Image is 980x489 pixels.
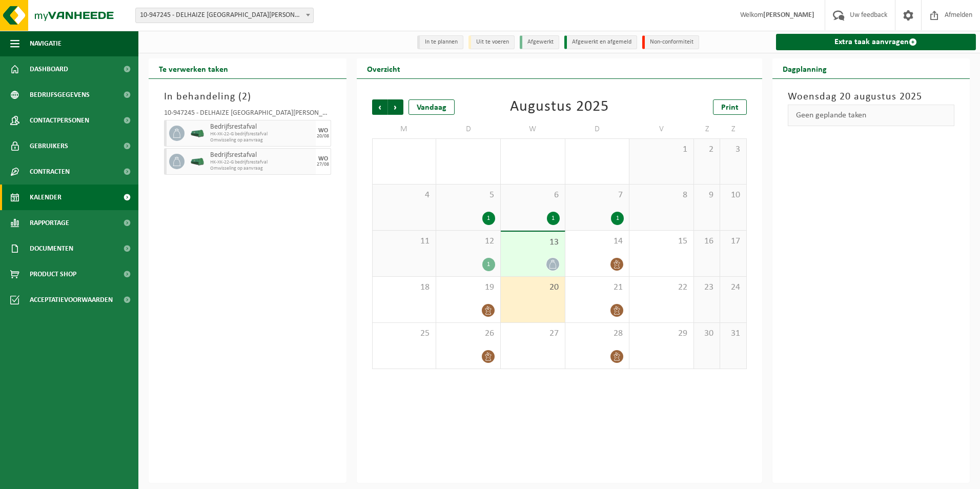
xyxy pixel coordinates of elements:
[725,282,741,293] span: 24
[547,212,560,225] div: 1
[149,58,238,78] h2: Te verwerken taken
[635,144,688,155] span: 1
[506,328,560,339] span: 27
[190,158,205,166] img: HK-XK-22-GN-00
[372,99,387,115] span: Vorige
[164,89,331,105] h3: In behandeling ( )
[441,236,495,247] span: 12
[409,99,455,115] div: Vandaag
[210,159,313,166] span: HK-XK-22-G bedrijfsrestafval
[699,328,714,339] span: 30
[570,190,624,201] span: 7
[30,261,76,287] span: Product Shop
[763,11,814,19] strong: [PERSON_NAME]
[725,144,741,155] span: 3
[642,35,699,49] li: Non-conformiteit
[725,328,741,339] span: 31
[468,35,515,49] li: Uit te voeren
[317,162,329,167] div: 27/08
[30,236,73,261] span: Documenten
[441,190,495,201] span: 5
[378,282,431,293] span: 18
[210,131,313,137] span: HK-XK-22-G bedrijfsrestafval
[510,99,609,115] div: Augustus 2025
[725,236,741,247] span: 17
[135,8,314,23] span: 10-947245 - DELHAIZE SINT-MICHIELS - SINT-MICHIELS
[570,236,624,247] span: 14
[136,8,313,23] span: 10-947245 - DELHAIZE SINT-MICHIELS - SINT-MICHIELS
[436,120,501,138] td: D
[190,130,205,137] img: HK-XK-22-GN-00
[776,34,976,50] a: Extra taak aanvragen
[611,212,624,225] div: 1
[30,82,90,108] span: Bedrijfsgegevens
[441,328,495,339] span: 26
[721,104,739,112] span: Print
[699,190,714,201] span: 9
[242,92,248,102] span: 2
[372,120,437,138] td: M
[635,190,688,201] span: 8
[520,35,559,49] li: Afgewerkt
[725,190,741,201] span: 10
[482,212,495,225] div: 1
[699,236,714,247] span: 16
[30,159,70,185] span: Contracten
[357,58,411,78] h2: Overzicht
[506,190,560,201] span: 6
[30,133,68,159] span: Gebruikers
[635,282,688,293] span: 22
[30,31,62,56] span: Navigatie
[482,258,495,271] div: 1
[317,134,329,139] div: 20/08
[788,89,955,105] h3: Woensdag 20 augustus 2025
[388,99,403,115] span: Volgende
[570,328,624,339] span: 28
[30,185,62,210] span: Kalender
[570,282,624,293] span: 21
[506,237,560,248] span: 13
[699,144,714,155] span: 2
[378,328,431,339] span: 25
[720,120,746,138] td: Z
[318,128,328,134] div: WO
[713,99,747,115] a: Print
[564,35,637,49] li: Afgewerkt en afgemeld
[30,287,113,313] span: Acceptatievoorwaarden
[210,123,313,131] span: Bedrijfsrestafval
[210,151,313,159] span: Bedrijfsrestafval
[210,166,313,172] span: Omwisseling op aanvraag
[629,120,694,138] td: V
[378,236,431,247] span: 11
[318,156,328,162] div: WO
[210,137,313,144] span: Omwisseling op aanvraag
[635,236,688,247] span: 15
[378,190,431,201] span: 4
[635,328,688,339] span: 29
[164,110,331,120] div: 10-947245 - DELHAIZE [GEOGRAPHIC_DATA][PERSON_NAME] - [GEOGRAPHIC_DATA][PERSON_NAME]
[699,282,714,293] span: 23
[501,120,565,138] td: W
[30,210,69,236] span: Rapportage
[506,282,560,293] span: 20
[772,58,837,78] h2: Dagplanning
[30,56,68,82] span: Dashboard
[30,108,89,133] span: Contactpersonen
[694,120,720,138] td: Z
[417,35,463,49] li: In te plannen
[441,282,495,293] span: 19
[788,105,955,126] div: Geen geplande taken
[565,120,630,138] td: D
